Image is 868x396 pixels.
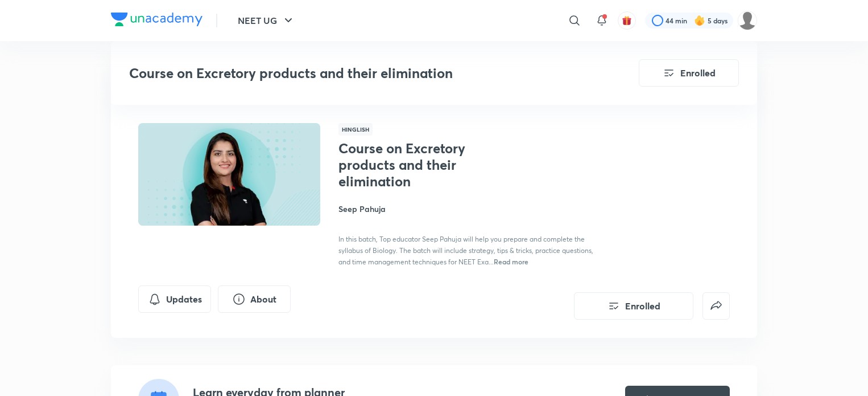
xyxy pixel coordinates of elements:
h1: Course on Excretory products and their elimination [338,140,524,189]
span: Read more [494,257,528,266]
a: Company Logo [111,13,202,29]
button: Updates [138,285,211,313]
button: NEET UG [231,9,302,32]
img: Sumaiyah Hyder [738,11,757,30]
button: About [218,285,291,313]
button: false [702,292,730,320]
button: Enrolled [639,59,739,87]
button: Enrolled [574,292,693,320]
h3: Course on Excretory products and their elimination [129,65,574,81]
img: Company Logo [111,13,202,26]
span: Hinglish [338,123,373,136]
h4: Seep Pahuja [338,203,593,215]
img: avatar [622,15,632,26]
img: streak [694,15,705,26]
button: avatar [618,11,636,30]
span: In this batch, Top educator Seep Pahuja will help you prepare and complete the syllabus of Biolog... [338,235,593,266]
img: Thumbnail [137,122,322,227]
